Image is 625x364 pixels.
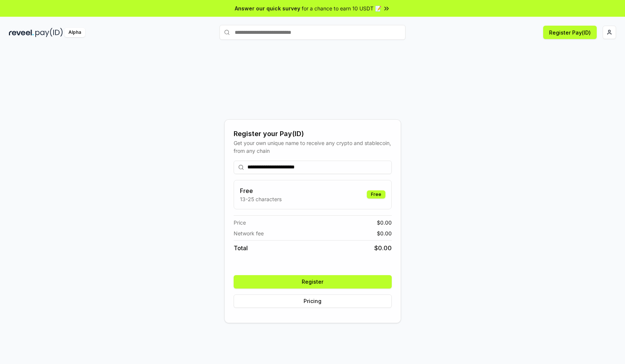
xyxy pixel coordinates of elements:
div: Get your own unique name to receive any crypto and stablecoin, from any chain [234,139,392,155]
img: pay_id [35,28,63,37]
span: Price [234,219,246,226]
span: $ 0.00 [377,219,392,226]
span: $ 0.00 [377,229,392,237]
div: Free [367,190,385,199]
span: Network fee [234,229,264,237]
div: Register your Pay(ID) [234,129,392,139]
h3: Free [240,186,282,195]
span: for a chance to earn 10 USDT 📝 [302,4,381,12]
span: Total [234,244,248,252]
button: Register [234,275,392,289]
p: 13-25 characters [240,195,282,203]
div: Alpha [64,28,85,37]
button: Register Pay(ID) [543,26,597,39]
button: Pricing [234,294,392,308]
span: Answer our quick survey [235,4,300,12]
img: reveel_dark [9,28,34,37]
span: $ 0.00 [374,244,392,252]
